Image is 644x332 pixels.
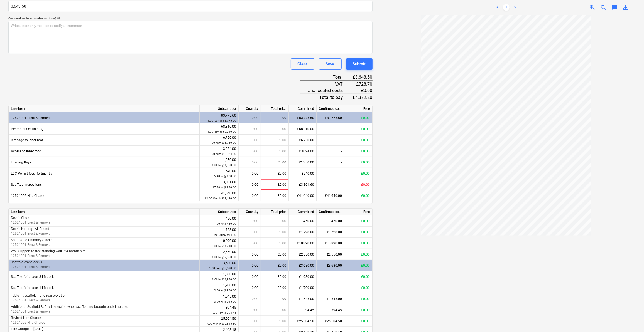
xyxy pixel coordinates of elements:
span: Additional Scaffold Safety Inspection when scaffolding brought back into use. [11,305,128,309]
span: save_alt [622,4,629,11]
div: £450.00 [317,215,344,227]
div: Total price [261,209,289,215]
div: £0.00 [344,238,372,249]
a: Next page [512,4,518,11]
div: 68,310.00 [202,124,236,134]
div: 0.00 [241,238,258,249]
div: Save [326,60,335,68]
div: £0.00 [261,135,289,146]
div: £0.00 [261,249,289,260]
div: £3,801.60 [289,179,317,190]
div: Committed [289,105,317,112]
div: 450.00 [202,216,236,226]
div: £1,350.00 [289,157,317,168]
div: £68,310.00 [289,123,317,135]
div: £450.00 [289,215,317,227]
a: Page 1 is your current page [503,4,510,11]
span: Scaffold crash decks [11,260,42,264]
small: 1.00 Nr @ 450.00 [214,222,236,225]
div: Confirmed costs [317,105,344,112]
div: £41,640.00 [289,190,317,201]
iframe: Chat Widget [616,305,644,332]
div: £540.00 [289,168,317,179]
div: £0.00 [261,271,289,282]
span: zoom_in [589,4,596,11]
div: £2,550.00 [317,249,344,260]
small: 1.00 Item @ 83,775.60 [207,119,236,122]
div: Unallocated costs [300,87,352,94]
div: 0.00 [241,260,258,271]
div: VAT [300,81,352,87]
div: Committed [289,209,317,215]
span: Wall Support to free standing wall - 24 month hire [11,249,85,253]
div: £25,504.50 [317,316,344,327]
div: £0.00 [261,179,289,190]
div: £0.00 [344,179,372,190]
a: Previous page [494,4,501,11]
div: £0.00 [344,112,372,123]
div: Quantity [239,209,261,215]
small: 2.00 Nr @ 850.00 [214,289,236,292]
span: 12524001 Erect & Remove [11,220,50,224]
small: 12.00 Month @ 3,470.00 [205,197,236,200]
div: 3,680.00 [202,261,236,271]
span: zoom_out [600,4,607,11]
div: Submit [353,60,366,68]
div: - [317,282,344,293]
div: 1,350.00 [202,157,236,168]
div: Comment for the accountant (optional) [8,16,373,20]
small: 1.00 Item @ 3,024.00 [209,152,236,155]
div: £3,024.00 [289,146,317,157]
div: £394.45 [317,304,344,316]
div: 0.00 [241,123,258,135]
div: 0.00 [241,190,258,201]
span: Debris Netting - All Round [11,227,49,231]
div: - [317,146,344,157]
div: £3,643.50 [352,74,373,81]
div: £1,728.00 [317,227,344,238]
div: £0.00 [344,215,372,227]
div: 83,775.60 [202,113,236,123]
div: Total price [261,105,289,112]
div: £3,680.00 [289,260,317,271]
button: Save [319,58,342,70]
div: £1,545.00 [289,293,317,304]
div: Total to pay [300,94,352,101]
small: 9.00 Nr @ 1,210.00 [212,244,236,247]
small: 1.00 Item @ 68,310.00 [207,130,236,133]
span: Scafftag Inspections [11,183,42,187]
div: 3,024.00 [202,146,236,157]
div: £3,680.00 [317,260,344,271]
div: Quantity [239,105,261,112]
div: £0.00 [261,157,289,168]
div: £0.00 [261,146,289,157]
span: 12524002 Hire Charge [11,321,45,324]
div: £0.00 [261,190,289,201]
div: £1,980.00 [289,271,317,282]
small: 1.00 Nr @ 1,350.00 [212,163,236,167]
span: chat [611,4,618,11]
span: Table lift scaffolding to rear elevation [11,294,67,298]
div: 0.00 [241,293,258,304]
small: 1.00 Nr @ 1,980.00 [212,278,236,281]
div: £10,890.00 [317,238,344,249]
div: £0.00 [261,304,289,316]
div: £0.00 [261,123,289,135]
div: 41,640.00 [202,191,236,201]
div: 25,504.50 [202,316,236,326]
div: £728.70 [352,81,373,87]
span: Debris Chute [11,216,30,220]
div: 0.00 [241,168,258,179]
span: Loading Bays [11,160,31,164]
div: £0.00 [344,190,372,201]
div: 0.00 [241,215,258,227]
span: 12524001 Erect & Remove [11,254,50,258]
div: 1,545.00 [202,294,236,304]
div: Subcontract [200,209,239,215]
small: 7.00 Month @ 3,643.50 [206,322,236,325]
div: £0.00 [344,146,372,157]
div: 0.00 [241,135,258,146]
div: 3,801.60 [202,180,236,190]
small: 5.40 Nr @ 100.00 [214,175,236,178]
div: 0.00 [241,146,258,157]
